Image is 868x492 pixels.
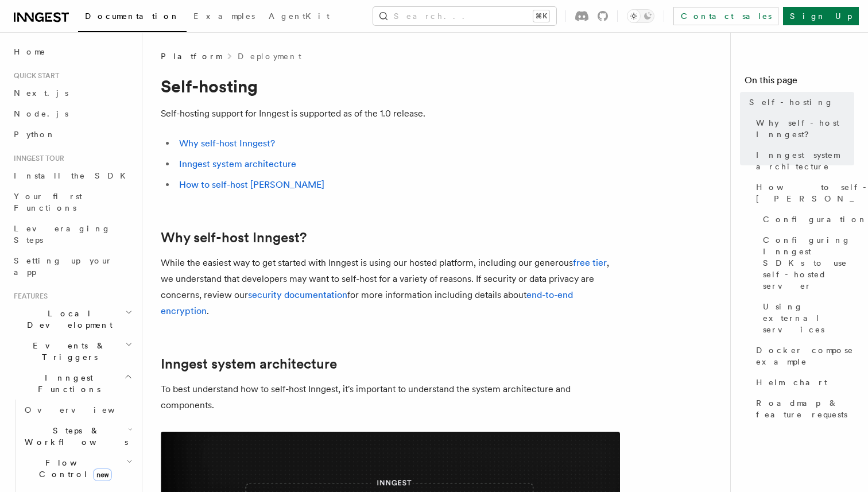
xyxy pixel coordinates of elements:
[758,230,854,296] a: Configuring Inngest SDKs to use self-hosted server
[9,367,135,400] button: Inngest Functions
[187,3,262,31] a: Examples
[9,372,124,395] span: Inngest Functions
[14,130,56,139] span: Python
[751,340,854,372] a: Docker compose example
[20,457,126,480] span: Flow Control
[161,106,620,122] p: Self-hosting support for Inngest is supported as of the 1.0 release.
[9,83,135,103] a: Next.js
[9,218,135,250] a: Leveraging Steps
[25,405,143,414] span: Overview
[751,177,854,209] a: How to self-host [PERSON_NAME]
[14,171,133,180] span: Install the SDK
[161,76,620,96] h1: Self-hosting
[161,356,337,372] a: Inngest system architecture
[9,308,125,331] span: Local Development
[9,250,135,282] a: Setting up your app
[248,289,347,300] a: security documentation
[745,73,854,92] h4: On this page
[373,7,556,25] button: Search...⌘K
[179,179,324,190] a: How to self-host [PERSON_NAME]
[756,149,854,172] span: Inngest system architecture
[751,372,854,393] a: Helm chart
[238,51,301,62] a: Deployment
[161,255,620,319] p: While the easiest way to get started with Inngest is using our hosted platform, including our gen...
[269,11,330,21] span: AgentKit
[179,138,275,149] a: Why self-host Inngest?
[93,468,112,481] span: new
[20,425,128,448] span: Steps & Workflows
[9,292,48,301] span: Features
[627,9,654,23] button: Toggle dark mode
[763,301,854,335] span: Using external services
[751,145,854,177] a: Inngest system architecture
[193,11,255,21] span: Examples
[745,92,854,113] a: Self-hosting
[9,103,135,124] a: Node.js
[9,124,135,145] a: Python
[14,109,68,118] span: Node.js
[673,7,778,25] a: Contact sales
[9,71,59,80] span: Quick start
[161,51,222,62] span: Platform
[14,192,82,212] span: Your first Functions
[9,335,135,367] button: Events & Triggers
[756,344,854,367] span: Docker compose example
[20,420,135,452] button: Steps & Workflows
[14,88,68,98] span: Next.js
[763,214,867,225] span: Configuration
[161,381,620,413] p: To best understand how to self-host Inngest, it's important to understand the system architecture...
[9,41,135,62] a: Home
[756,397,854,420] span: Roadmap & feature requests
[14,224,111,245] span: Leveraging Steps
[14,256,113,277] span: Setting up your app
[9,303,135,335] button: Local Development
[758,296,854,340] a: Using external services
[161,230,307,246] a: Why self-host Inngest?
[533,10,549,22] kbd: ⌘K
[763,234,854,292] span: Configuring Inngest SDKs to use self-hosted server
[78,3,187,32] a: Documentation
[756,377,827,388] span: Helm chart
[749,96,834,108] span: Self-hosting
[758,209,854,230] a: Configuration
[9,340,125,363] span: Events & Triggers
[783,7,859,25] a: Sign Up
[179,158,296,169] a: Inngest system architecture
[14,46,46,57] span: Home
[85,11,180,21] span: Documentation
[20,400,135,420] a: Overview
[9,165,135,186] a: Install the SDK
[751,113,854,145] a: Why self-host Inngest?
[573,257,607,268] a: free tier
[9,186,135,218] a: Your first Functions
[751,393,854,425] a: Roadmap & feature requests
[262,3,336,31] a: AgentKit
[20,452,135,485] button: Flow Controlnew
[756,117,854,140] span: Why self-host Inngest?
[9,154,64,163] span: Inngest tour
